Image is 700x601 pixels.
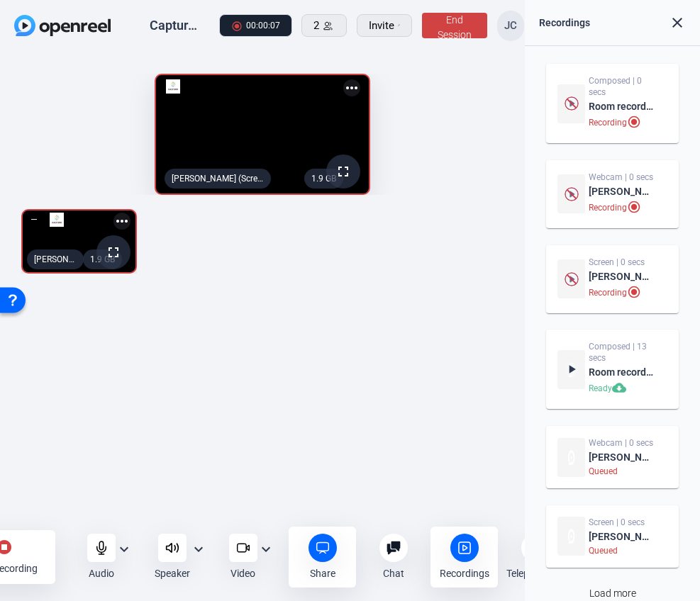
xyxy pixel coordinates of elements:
[557,84,585,123] img: thumb-nail
[589,586,636,601] span: Load more
[335,163,352,180] mat-icon: fullscreen
[383,566,404,580] div: Chat
[497,11,524,41] div: JC
[27,249,83,269] div: [PERSON_NAME] (You)
[557,517,585,556] img: thumb-nail
[166,79,180,94] img: logo
[589,183,655,200] div: [PERSON_NAME]-Capture Lite Prod 250925-1758775830414-webcam
[230,566,255,580] div: Video
[589,364,655,381] div: Room recording - Take 1 - backup
[589,466,655,477] div: Queued
[116,541,133,558] mat-icon: expand_more
[589,268,655,285] div: [PERSON_NAME]-Capture Lite Prod 250925-1758775830415-screen
[565,362,579,376] mat-icon: play_arrow
[627,115,644,132] mat-icon: radio_button_checked
[557,259,585,298] img: thumb-nail
[589,98,655,115] div: Room recording - Take 2 - backup
[589,437,655,449] div: Webcam | 0 secs
[438,14,472,40] span: End Session
[627,285,644,302] mat-icon: radio_button_checked
[557,438,585,477] img: thumb-nail
[589,285,655,302] div: Recording
[589,528,655,545] div: [PERSON_NAME]-Capture Lite Prod 250925-1758775796083-screen
[14,15,111,36] img: OpenReel logo
[113,213,130,230] mat-icon: more_horiz
[369,18,394,34] span: Invite
[105,244,122,261] mat-icon: fullscreen
[669,14,686,31] mat-icon: close
[565,187,579,201] img: Preview is unavailable
[310,566,335,580] div: Share
[589,115,655,132] div: Recording
[589,517,655,528] div: Screen | 0 secs
[565,96,579,111] img: Preview is unavailable
[589,257,655,268] div: Screen | 0 secs
[589,545,655,556] div: Queued
[539,14,590,31] div: Recordings
[50,213,64,227] img: logo
[506,566,565,580] div: Teleprompter
[557,174,585,213] img: thumb-nail
[440,566,489,580] div: Recordings
[557,350,585,389] img: thumb-nail
[589,341,655,364] div: Composed | 13 secs
[257,541,274,558] mat-icon: expand_more
[89,566,114,580] div: Audio
[304,169,343,189] div: 1.9 GB
[165,169,271,189] div: [PERSON_NAME] (Screen)
[343,79,360,96] mat-icon: more_horiz
[155,566,190,580] div: Speaker
[589,200,655,217] div: Recording
[612,381,629,398] mat-icon: cloud_download
[301,14,347,37] button: 2
[150,17,199,34] div: Capture Lite Prod 250925
[422,13,487,38] button: End Session
[627,200,644,217] mat-icon: radio_button_checked
[190,541,207,558] mat-icon: expand_more
[565,272,579,286] img: Preview is unavailable
[589,381,655,398] div: Ready
[589,75,655,98] div: Composed | 0 secs
[589,449,655,466] div: [PERSON_NAME]-Capture Lite Prod 250925-1758775796083-webcam
[524,17,541,34] mat-icon: expand_more
[589,172,655,183] div: Webcam | 0 secs
[313,18,319,34] span: 2
[357,14,412,37] button: Invite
